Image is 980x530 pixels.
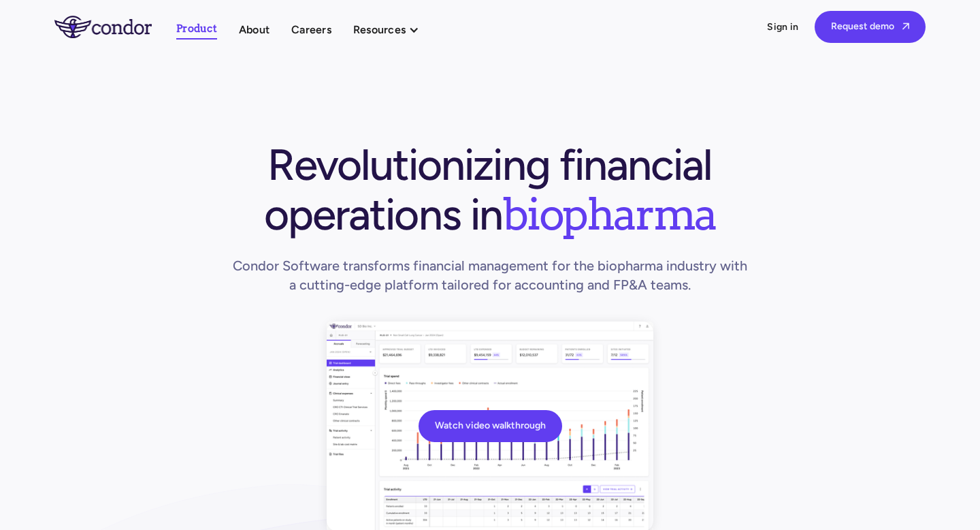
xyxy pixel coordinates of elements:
a: Request demo [815,11,926,43]
a: Product [176,20,217,40]
span:  [902,22,909,31]
a: Watch video walkthrough [419,410,562,442]
a: About [239,20,269,39]
h1: Condor Software transforms financial management for the biopharma industry with a cutting-edge pl... [229,256,751,294]
div: Resources [353,20,406,39]
a: home [54,16,176,37]
h1: Revolutionizing financial operations in [229,140,751,238]
div: Resources [353,20,433,39]
a: Careers [291,20,331,39]
span: biopharma [502,187,716,240]
a: Sign in [767,20,798,34]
